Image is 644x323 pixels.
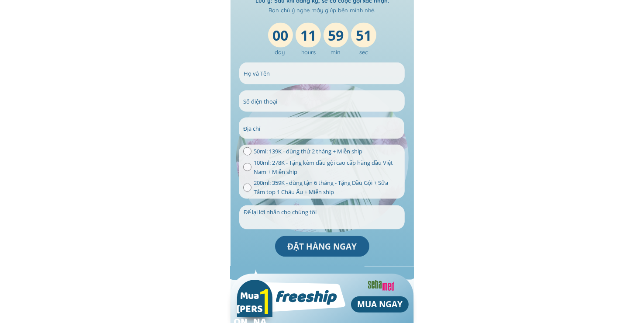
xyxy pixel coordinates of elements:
[241,90,403,112] input: Số điện thoại
[255,280,276,320] h2: 1
[241,63,403,84] input: Họ và Tên
[351,296,408,313] p: MUA NGAY
[286,48,331,57] h2: hours
[313,48,358,57] h2: min
[275,236,369,257] p: ĐẶT HÀNG NGAY
[254,158,400,177] span: 100ml: 278K - Tặng kèm dầu gội cao cấp hàng đầu Việt Nam + Miễn ship
[342,48,386,57] h2: sec
[254,147,400,156] span: 50ml: 139K - dùng thử 2 tháng + Miễn ship
[241,118,403,139] input: Địa chỉ
[258,48,302,57] h2: day
[251,6,393,15] h2: Bạn chú ý nghe máy giúp bên mình nhé.
[254,178,400,197] span: 200ml: 359K - dùng tận 6 tháng - Tặng Dầu Gội + Sữa Tắm top 1 Châu Âu + Miễn ship
[258,286,353,312] h2: freeship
